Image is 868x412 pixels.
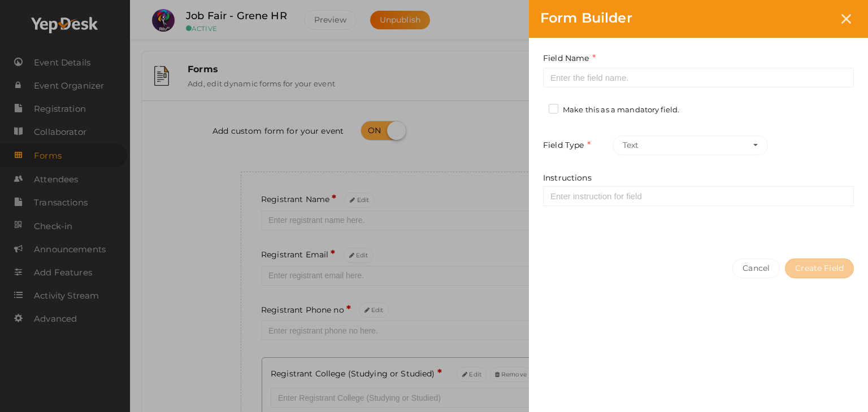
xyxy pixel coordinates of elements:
label: Field Type [543,139,610,152]
button: Create Field [785,258,854,278]
input: Enter instruction for field [543,186,854,206]
button: Text [613,135,768,155]
button: Cancel [732,258,780,278]
label: Make this as a mandatory field. [549,104,679,116]
span: Form Builder [540,10,632,26]
label: Instructions [543,172,592,183]
input: Enter the field name. [543,68,854,87]
label: Field Name [543,52,596,65]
